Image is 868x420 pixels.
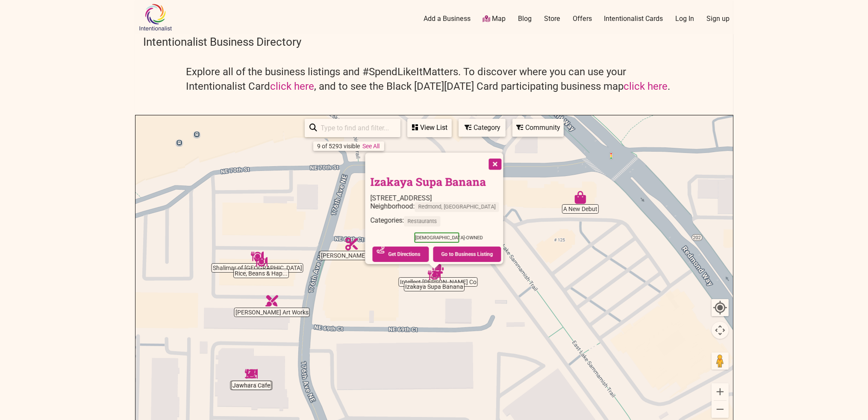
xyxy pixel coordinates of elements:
[433,247,501,262] a: Go to Business Listing
[424,14,471,23] a: Add a Business
[247,247,267,266] div: Shalimar of Seattle
[186,65,682,94] h4: Explore all of the business listings and #SpendLikeItMatters. To discover where you can use your ...
[573,14,592,23] a: Offers
[407,119,452,137] div: See a list of the visible businesses
[262,291,282,311] div: Redmond Art Works
[404,217,440,226] span: Restaurants
[513,120,563,136] div: Community
[544,14,560,23] a: Store
[571,188,590,207] div: A New Debut
[706,14,730,23] a: Sign up
[424,265,444,285] div: Izakaya Supa Banana
[518,14,532,23] a: Blog
[342,234,362,254] div: Linda Burke Salon
[414,232,459,243] span: [DEMOGRAPHIC_DATA]-Owned
[712,401,729,418] button: Zoom out
[483,14,506,24] a: Map
[512,119,564,137] div: Filter by Community
[370,202,503,216] div: Neighborhood:
[372,247,429,262] a: Get Directions
[675,14,694,23] a: Log In
[271,80,315,92] a: click here
[604,14,663,23] a: Intentionalist Cards
[318,143,360,150] div: 9 of 5293 visible
[251,252,271,272] div: Rice, Beans & Happiness
[624,80,668,92] a: click here
[712,322,729,339] button: Map camera controls
[370,174,486,189] a: Izakaya Supa Banana
[483,153,505,174] button: Close
[712,383,729,400] button: Zoom in
[144,34,725,50] h3: Intentionalist Business Directory
[408,120,451,136] div: View List
[428,261,448,280] div: Intellect Barber Co
[363,143,380,150] a: See All
[459,120,505,136] div: Category
[370,194,503,202] div: [STREET_ADDRESS]
[712,299,729,316] button: Your Location
[370,217,503,231] div: Categories:
[305,119,400,137] div: Type to search and filter
[712,352,729,370] button: Drag Pegman onto the map to open Street View
[415,202,499,212] span: Redmond, [GEOGRAPHIC_DATA]
[241,364,261,384] div: Jawhara Cafe
[459,119,506,137] div: Filter by category
[318,120,395,136] input: Type to find and filter...
[135,3,176,31] img: Intentionalist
